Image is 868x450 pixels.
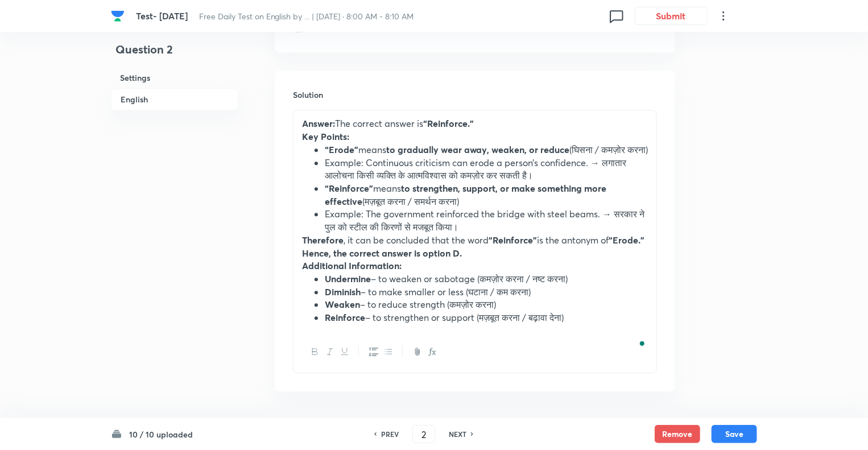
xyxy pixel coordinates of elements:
h4: Question 2 [111,41,238,67]
strong: Reinforce [325,311,365,323]
h6: Settings [111,67,238,88]
li: – to make smaller or less (घटाना / कम करना) [325,286,648,299]
a: Company Logo [111,9,127,23]
strong: Undermine [325,273,371,284]
span: Free Daily Test on English by ... | [DATE] · 8:00 AM - 8:10 AM [199,11,414,22]
button: Remove [655,425,700,443]
strong: “Erode.” [609,234,644,246]
strong: “Reinforce” [325,182,373,194]
strong: to gradually wear away, weaken, or reduce [386,143,569,155]
strong: “Reinforce” [489,234,537,246]
button: Save [712,425,757,443]
strong: Hence, the correct answer is option D. [302,247,462,259]
h6: PREV [381,429,399,439]
h6: 10 / 10 uploaded [129,428,193,440]
p: The correct answer is [302,117,648,130]
button: Submit [635,7,708,25]
strong: Therefore [302,234,344,246]
img: Company Logo [111,9,125,23]
li: means (मज़बूत करना / समर्थन करना) [325,182,648,208]
span: Test- [DATE] [136,10,188,22]
h6: Solution [293,89,657,101]
p: , it can be concluded that the word is the antonym of [302,234,648,247]
li: Example: Continuous criticism can erode a person’s confidence. → लगातार आलोचना किसी व्यक्ति के आत... [325,156,648,182]
h6: NEXT [449,429,466,439]
li: – to reduce strength (कमज़ोर करना) [325,298,648,311]
strong: Diminish [325,286,361,298]
strong: Weaken [325,298,360,310]
strong: Answer: [302,117,335,129]
div: To enrich screen reader interactions, please activate Accessibility in Grammarly extension settings [294,110,656,331]
h6: English [111,88,238,110]
strong: “Erode” [325,143,358,155]
li: means (घिसना / कमज़ोर करना) [325,143,648,156]
strong: Additional Information: [302,259,402,271]
strong: “Reinforce.” [423,117,474,129]
strong: Key Points: [302,130,349,142]
li: – to weaken or sabotage (कमज़ोर करना / नष्ट करना) [325,273,648,286]
li: – to strengthen or support (मज़बूत करना / बढ़ावा देना) [325,311,648,324]
strong: to strengthen, support, or make something more effective [325,182,606,207]
li: Example: The government reinforced the bridge with steel beams. → सरकार ने पुल को स्टील की किरणों... [325,208,648,233]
